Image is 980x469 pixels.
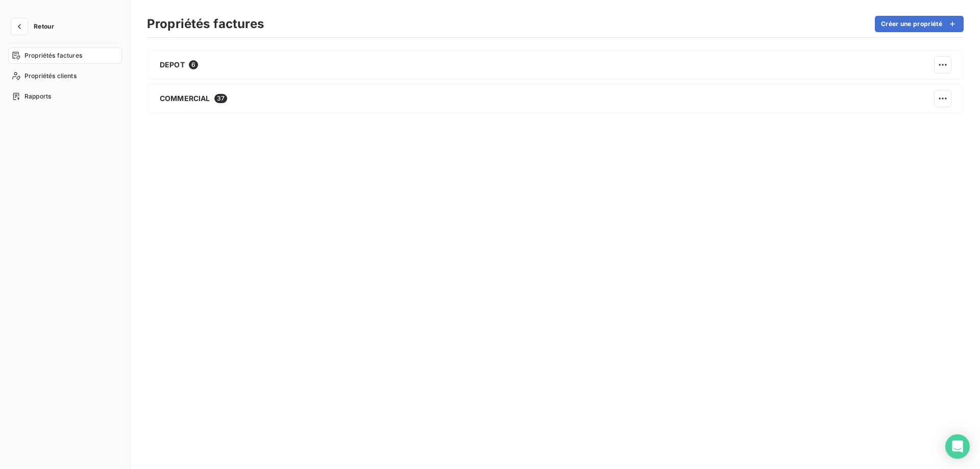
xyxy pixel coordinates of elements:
h3: Propriétés factures [147,15,264,33]
button: Créer une propriété [875,16,964,32]
span: Propriétés clients [24,71,77,81]
a: Rapports [8,88,122,105]
a: Propriétés factures [8,47,122,64]
a: Propriétés clients [8,68,122,84]
span: Propriétés factures [24,51,82,60]
span: Retour [34,23,54,30]
span: 6 [189,60,198,69]
span: Rapports [24,92,51,101]
div: Open Intercom Messenger [945,434,970,459]
span: COMMERCIAL [160,93,210,104]
span: DEPOT [160,60,185,70]
span: 37 [214,94,227,103]
button: Retour [8,18,62,35]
